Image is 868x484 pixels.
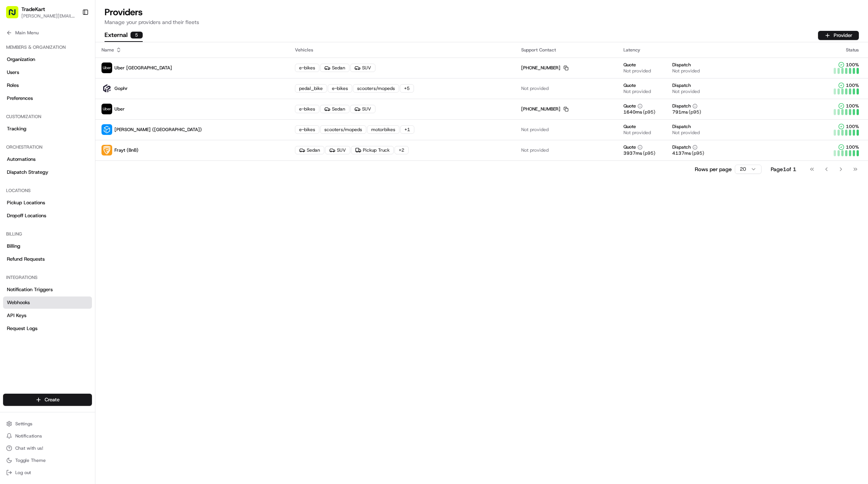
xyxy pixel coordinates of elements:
[3,111,92,123] div: Customization
[623,130,651,136] span: Not provided
[295,105,319,113] div: e-bikes
[328,84,352,93] div: e-bikes
[623,123,636,130] span: Quote
[643,109,655,115] span: (p95)
[15,457,46,463] span: Toggle Theme
[114,85,128,91] span: Gophr
[623,109,642,115] span: 1640 ms
[295,146,324,154] div: Sedan
[3,210,92,222] a: Dropoff Locations
[350,105,375,113] div: SUV
[351,146,394,154] div: Pickup Truck
[7,95,33,102] span: Preferences
[672,62,691,68] span: Dispatch
[846,62,859,68] span: 100 %
[3,394,92,406] button: Create
[101,104,112,114] img: uber-new-logo.jpeg
[320,105,349,113] div: Sedan
[3,284,92,296] a: Notification Triggers
[101,47,283,53] div: Name
[7,169,48,176] span: Dispatch Strategy
[15,445,43,451] span: Chat with us!
[320,125,366,134] div: scooters/mopeds
[3,3,79,21] button: TradeKart[PERSON_NAME][EMAIL_ADDRESS][PERSON_NAME][DOMAIN_NAME]
[818,31,859,40] button: Provider
[623,47,790,53] div: Latency
[130,32,143,38] div: 5
[3,296,92,309] a: Webhooks
[7,286,53,293] span: Notification Triggers
[105,6,859,18] h1: Providers
[114,147,138,153] span: Frayt (BnB)
[3,455,92,466] button: Toggle Theme
[21,5,45,13] button: TradeKart
[3,153,92,165] a: Automations
[21,13,76,19] button: [PERSON_NAME][EMAIL_ADDRESS][PERSON_NAME][DOMAIN_NAME]
[15,470,31,476] span: Log out
[521,65,568,71] div: [PHONE_NUMBER]
[8,111,20,123] img: Masood Aslam
[76,189,92,195] span: Pylon
[15,433,42,439] span: Notifications
[68,139,86,145] span: 9:10 AM
[395,146,409,154] div: + 2
[400,84,414,93] div: + 5
[34,73,125,80] div: Start new chat
[672,130,700,136] span: Not provided
[521,47,611,53] div: Support Contact
[771,165,796,173] div: Page 1 of 1
[846,123,859,130] span: 100 %
[64,171,71,177] div: 💻
[3,66,92,79] a: Users
[3,467,92,478] button: Log out
[350,64,375,72] div: SUV
[54,189,92,195] a: Powered byPylon
[3,253,92,265] a: Refund Requests
[8,171,14,177] div: 📗
[846,82,859,88] span: 100 %
[8,8,23,23] img: Nash
[3,166,92,178] a: Dispatch Strategy
[295,125,319,134] div: e-bikes
[63,118,66,124] span: •
[623,103,643,109] button: Quote
[7,212,46,219] span: Dropoff Locations
[68,118,86,124] span: 9:12 AM
[7,299,30,306] span: Webhooks
[130,75,139,84] button: Start new chat
[295,84,327,93] div: pedal_bike
[8,30,139,43] p: Welcome 👋
[7,125,26,132] span: Tracking
[367,125,399,134] div: motorbikes
[61,167,126,181] a: 💻API Documentation
[3,418,92,429] button: Settings
[72,170,122,178] span: API Documentation
[623,88,651,95] span: Not provided
[643,150,655,156] span: (p95)
[105,18,859,26] p: Manage your providers and their fleets
[802,47,862,53] div: Status
[3,197,92,209] a: Pickup Locations
[623,144,643,150] button: Quote
[689,109,701,115] span: (p95)
[320,64,349,72] div: Sedan
[20,49,126,57] input: Clear
[114,106,125,112] span: Uber
[101,63,112,73] img: uber-new-logo.jpeg
[7,199,45,206] span: Pickup Locations
[295,64,319,72] div: e-bikes
[3,240,92,252] a: Billing
[5,167,61,181] a: 📗Knowledge Base
[7,312,26,319] span: API Keys
[63,139,66,145] span: •
[24,139,62,145] span: [PERSON_NAME]
[101,145,112,155] img: frayt-logo.jpeg
[325,146,350,154] div: SUV
[3,431,92,441] button: Notifications
[101,83,112,94] img: gophr-logo.jpg
[15,139,21,145] img: 1736555255976-a54dd68f-1ca7-489b-9aae-adbdc363a1c4
[623,150,642,156] span: 3937 ms
[15,119,21,125] img: 1736555255976-a54dd68f-1ca7-489b-9aae-adbdc363a1c4
[7,243,20,250] span: Billing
